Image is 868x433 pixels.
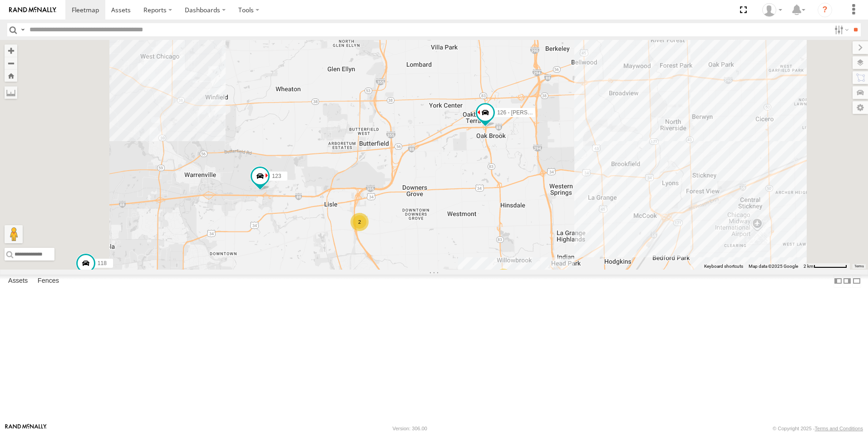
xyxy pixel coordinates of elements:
div: Version: 306.00 [393,426,427,431]
img: rand-logo.svg [9,7,56,13]
span: 2 km [804,264,814,269]
div: © Copyright 2025 - [773,426,863,431]
label: Dock Summary Table to the Right [843,275,852,288]
a: Visit our Website [5,424,47,433]
button: Map Scale: 2 km per 70 pixels [801,263,850,270]
div: Ed Pruneda [759,3,785,17]
label: Fences [33,275,64,287]
div: 10 [494,269,513,287]
button: Zoom Home [5,69,17,82]
i: ? [818,3,832,17]
a: Terms and Conditions [815,426,863,431]
span: 126 - [PERSON_NAME] [497,109,556,116]
label: Search Query [19,23,26,36]
label: Assets [4,275,32,287]
span: 123 [272,173,281,180]
button: Zoom out [5,57,17,69]
label: Map Settings [853,101,868,114]
button: Zoom in [5,44,17,57]
button: Drag Pegman onto the map to open Street View [5,225,23,243]
a: Terms (opens in new tab) [854,265,864,268]
span: Map data ©2025 Google [749,264,798,269]
button: Keyboard shortcuts [704,263,743,270]
span: 118 [98,260,107,266]
div: 2 [350,213,369,231]
label: Search Filter Options [831,23,850,36]
label: Hide Summary Table [852,275,861,288]
label: Measure [5,86,17,99]
label: Dock Summary Table to the Left [833,275,843,288]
